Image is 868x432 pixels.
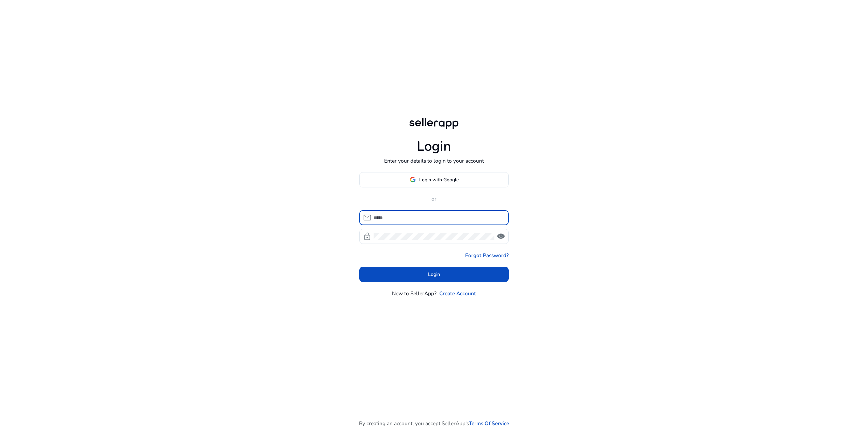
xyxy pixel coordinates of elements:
span: Login with Google [419,176,459,183]
span: mail [363,213,372,222]
button: Login [359,267,509,282]
h1: Login [417,138,451,155]
span: visibility [496,232,505,241]
a: Terms Of Service [469,419,509,427]
button: Login with Google [359,172,509,187]
p: Enter your details to login to your account [384,157,484,165]
p: or [359,195,509,203]
a: Forgot Password? [465,251,509,259]
img: google-logo.svg [410,177,416,183]
a: Create Account [439,289,476,297]
span: Login [428,271,440,278]
p: New to SellerApp? [392,289,437,297]
span: lock [363,232,372,241]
